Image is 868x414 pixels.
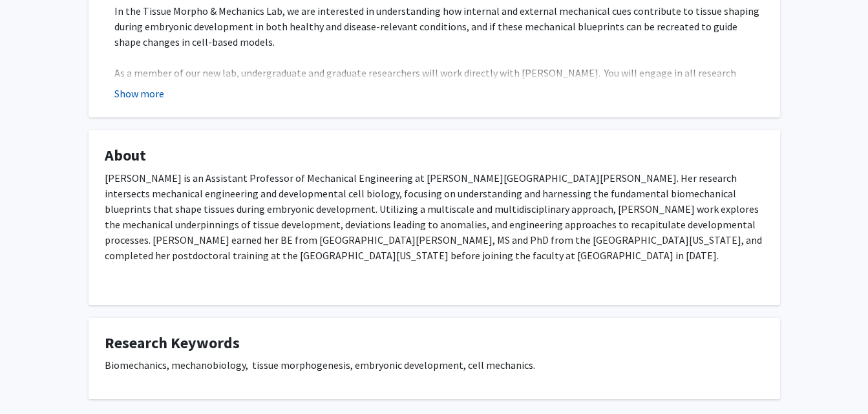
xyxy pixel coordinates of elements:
p: As a member of our new lab, undergraduate and graduate researchers will work directly with [PERSO... [114,65,764,127]
button: Show more [114,86,164,101]
p: [PERSON_NAME] is an Assistant Professor of Mechanical Engineering at [PERSON_NAME][GEOGRAPHIC_DAT... [105,170,764,263]
h4: Research Keywords [105,334,764,353]
h4: About [105,146,764,165]
iframe: Chat [10,356,55,404]
p: Biomechanics, mechanobiology, tissue morphogenesis, embryonic development, cell mechanics. [105,357,764,373]
p: In the Tissue Morpho & Mechanics Lab, we are interested in understanding how internal and externa... [114,3,764,50]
